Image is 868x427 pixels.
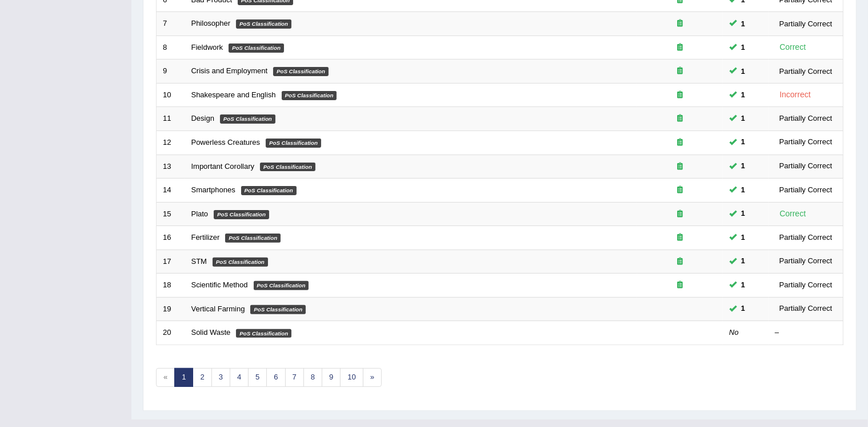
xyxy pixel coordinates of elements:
div: – [775,327,837,338]
td: 14 [157,179,185,203]
div: Exam occurring question [643,185,717,196]
a: Plato [191,209,209,218]
div: Partially Correct [775,113,837,125]
a: 2 [193,368,211,387]
td: 8 [157,35,185,60]
div: Partially Correct [775,255,837,267]
div: Exam occurring question [643,18,717,29]
a: 9 [322,368,341,387]
td: 16 [157,226,185,250]
a: 7 [285,368,304,387]
a: 5 [248,368,267,387]
a: 10 [340,368,363,387]
em: No [729,328,739,337]
div: Partially Correct [775,136,837,148]
div: Partially Correct [775,65,837,77]
a: Shakespeare and English [191,90,276,99]
div: Exam occurring question [643,90,717,101]
div: Partially Correct [775,303,837,315]
span: You can still take this question [737,89,750,101]
div: Partially Correct [775,18,837,30]
a: STM [191,257,207,266]
td: 13 [157,155,185,179]
em: PoS Classification [254,281,309,290]
a: Smartphones [191,185,235,194]
div: Partially Correct [775,184,837,196]
div: Exam occurring question [643,42,717,53]
a: 6 [266,368,285,387]
td: 18 [157,274,185,298]
div: Exam occurring question [643,113,717,124]
a: Crisis and Employment [191,66,268,75]
a: 3 [211,368,230,387]
div: Exam occurring question [643,280,717,291]
a: Important Corollary [191,162,255,171]
a: Scientific Method [191,280,248,289]
td: 7 [157,12,185,36]
div: Incorrect [775,88,815,101]
em: PoS Classification [220,114,275,124]
a: Fieldwork [191,43,223,52]
span: You can still take this question [737,279,750,291]
em: PoS Classification [225,234,281,243]
a: Solid Waste [191,328,231,337]
a: » [363,368,382,387]
a: Powerless Creatures [191,138,261,147]
div: Correct [775,41,811,54]
div: Partially Correct [775,232,837,244]
span: You can still take this question [737,18,750,30]
div: Partially Correct [775,160,837,172]
span: You can still take this question [737,41,750,53]
em: PoS Classification [214,210,269,219]
em: PoS Classification [273,67,329,76]
a: Vertical Farming [191,305,245,313]
span: You can still take this question [737,160,750,172]
span: You can still take this question [737,232,750,244]
a: Design [191,114,214,122]
div: Exam occurring question [643,232,717,243]
span: You can still take this question [737,255,750,267]
div: Exam occurring question [643,256,717,267]
em: PoS Classification [250,305,306,314]
em: PoS Classification [282,91,337,100]
td: 11 [157,107,185,131]
em: PoS Classification [260,163,315,172]
div: Exam occurring question [643,66,717,77]
span: You can still take this question [737,113,750,125]
div: Exam occurring question [643,137,717,148]
span: You can still take this question [737,65,750,77]
td: 19 [157,297,185,321]
div: Exam occurring question [643,209,717,220]
td: 12 [157,131,185,155]
em: PoS Classification [236,329,291,338]
em: PoS Classification [241,186,297,195]
td: 15 [157,202,185,226]
a: Fertilizer [191,233,220,242]
td: 17 [157,250,185,274]
em: PoS Classification [236,19,291,29]
div: Partially Correct [775,279,837,291]
em: PoS Classification [229,44,284,53]
td: 20 [157,321,185,345]
div: Exam occurring question [643,161,717,172]
a: 1 [174,368,193,387]
span: You can still take this question [737,208,750,220]
a: 4 [230,368,249,387]
td: 10 [157,83,185,107]
span: « [156,368,175,387]
a: 8 [303,368,322,387]
span: You can still take this question [737,303,750,315]
em: PoS Classification [213,258,268,267]
td: 9 [157,60,185,84]
div: Correct [775,207,811,220]
a: Philosopher [191,19,231,27]
em: PoS Classification [266,139,321,148]
span: You can still take this question [737,136,750,148]
span: You can still take this question [737,184,750,196]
